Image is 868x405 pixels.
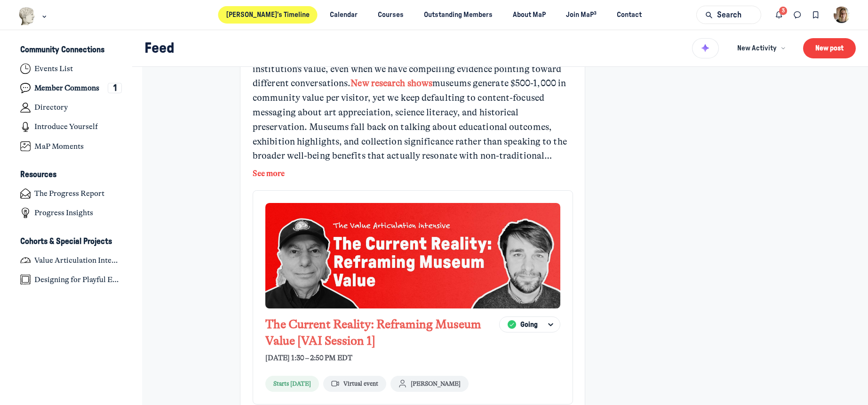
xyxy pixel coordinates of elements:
[12,60,130,78] a: Events List
[505,6,554,24] a: About MaP
[218,6,318,24] a: [PERSON_NAME]’s Timeline
[20,45,104,55] h3: Community Connections
[12,271,130,288] a: Designing for Playful Engagement
[20,237,112,247] h3: Cohorts & Special Projects
[731,39,791,57] button: New Activity
[350,78,432,89] a: New research shows
[499,316,560,332] button: GoingGoing
[803,38,856,58] button: New post
[696,6,761,24] button: Search
[834,7,850,23] button: User menu options
[34,208,93,218] h4: Progress Insights
[34,103,68,112] h4: Directory
[737,43,777,54] span: New Activity
[370,6,412,24] a: Courses
[12,234,130,250] button: Cohorts & Special ProjectsCollapse space
[12,138,130,155] a: MaP Moments
[34,64,73,73] h4: Events List
[770,6,788,24] button: Notifications
[609,6,650,24] a: Contact
[34,275,122,284] h4: Designing for Playful Engagement
[12,167,130,183] button: ResourcesCollapse space
[144,40,684,57] h1: Feed
[253,168,285,180] button: See more
[132,30,868,67] header: Page Header
[34,122,98,131] h4: Introduce Yourself
[265,353,352,364] span: [DATE] 1:30 – 2:50 PM EDT
[12,118,130,136] a: Introduce Yourself
[265,203,560,308] img: post cover image
[806,6,825,24] button: Bookmarks
[12,185,130,202] a: The Progress Report
[18,6,49,26] button: Museums as Progress logo
[20,170,56,180] h3: Resources
[692,38,719,59] button: Summarize
[265,316,499,349] a: The Current Reality: Reframing Museum Value [VAI Session 1]
[343,380,378,388] span: Virtual event
[108,83,122,93] div: 1
[12,251,130,269] a: Value Articulation Intensive (Cultural Leadership Lab)
[508,320,516,329] img: Going
[12,80,130,97] a: Member Commons1
[411,380,461,388] span: [PERSON_NAME]
[321,6,366,24] a: Calendar
[520,320,538,330] span: Going
[12,99,130,116] a: Directory
[558,6,605,24] a: Join MaP³
[692,36,719,60] button: Summarize
[34,83,99,93] h4: Member Commons
[34,256,122,265] h4: Value Articulation Intensive (Cultural Leadership Lab)
[12,42,130,58] button: Community ConnectionsCollapse space
[12,204,130,222] a: Progress Insights
[18,7,36,25] img: Museums as Progress logo
[253,48,573,163] div: Many museum leaders retreat to familiar territory when talking about their institution’s value, e...
[416,6,501,24] a: Outstanding Members
[788,6,807,24] button: Direct messages
[273,380,311,388] span: Starts [DATE]
[34,142,84,151] h4: MaP Moments
[34,189,104,198] h4: The Progress Report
